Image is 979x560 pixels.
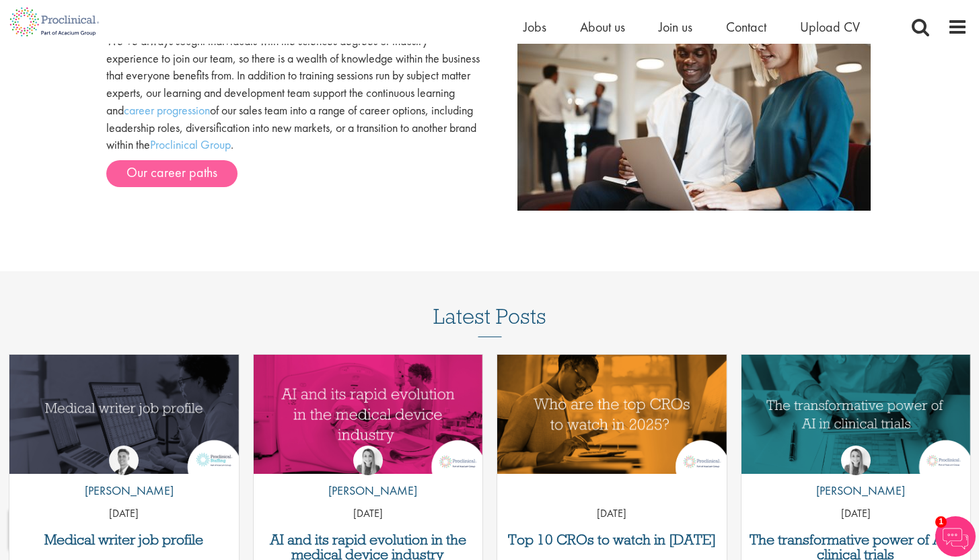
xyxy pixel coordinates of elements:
a: Link to a post [497,355,727,474]
p: [DATE] [497,506,727,522]
a: Join us [659,18,692,36]
a: Jobs [523,18,546,36]
img: Chatbot [935,516,976,557]
a: Link to a post [741,355,971,474]
a: Hannah Burke [PERSON_NAME] [806,446,905,506]
img: Top 10 CROs 2025 | Proclinical [497,355,727,474]
p: [DATE] [9,506,239,522]
a: Proclinical Group [150,137,231,152]
img: AI and Its Impact on the Medical Device Industry | Proclinical [254,355,483,474]
a: Upload CV [800,18,860,36]
a: Medical writer job profile [16,532,232,547]
p: We’ve always sought individuals with life sciences degrees or industry experience to join our tea... [106,32,480,153]
a: Hannah Burke [PERSON_NAME] [318,446,417,506]
img: Medical writer job profile [9,355,239,474]
a: Top 10 CROs to watch in [DATE] [504,532,720,547]
p: [DATE] [254,506,483,522]
img: Hannah Burke [841,446,871,475]
a: George Watson [PERSON_NAME] [75,446,174,506]
a: Link to a post [254,355,483,474]
p: [PERSON_NAME] [75,482,174,499]
img: Hannah Burke [353,446,383,475]
a: career progression [124,102,210,118]
a: Link to a post [9,355,239,474]
span: 1 [935,516,947,528]
a: About us [580,18,625,36]
a: Our career paths [106,160,238,187]
a: Contact [726,18,766,36]
img: George Watson [109,446,139,475]
p: [DATE] [741,506,971,522]
p: [PERSON_NAME] [806,482,905,499]
p: [PERSON_NAME] [318,482,417,499]
img: The Transformative Power of AI in Clinical Trials | Proclinical [741,355,971,474]
h3: Latest Posts [433,305,546,337]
